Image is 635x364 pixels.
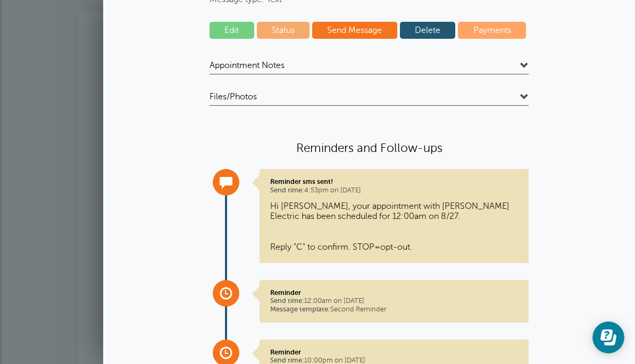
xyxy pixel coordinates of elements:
[270,297,304,304] span: Send time:
[270,289,301,297] strong: Reminder
[210,60,285,71] span: Appointment Notes
[78,12,146,23] span: Sun
[458,22,526,39] a: Payments
[270,306,330,313] span: Message template:
[210,140,529,156] h4: Reminders and Follow-ups
[270,177,518,194] p: 4:53pm on [DATE]
[270,187,304,194] span: Send time:
[257,22,310,39] a: Status
[400,22,456,39] a: Delete
[270,177,333,185] strong: Reminder sms sent!
[592,321,624,353] iframe: Resource center
[210,91,257,102] span: Files/Photos
[270,357,304,364] span: Send time:
[270,201,518,252] p: Hi [PERSON_NAME], your appointment with [PERSON_NAME] Electric has been scheduled for 12:00am on ...
[210,22,254,39] a: Edit
[312,22,397,39] a: Send Message
[270,289,518,314] p: 12:00am on [DATE] Second Reminder
[270,348,301,356] strong: Reminder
